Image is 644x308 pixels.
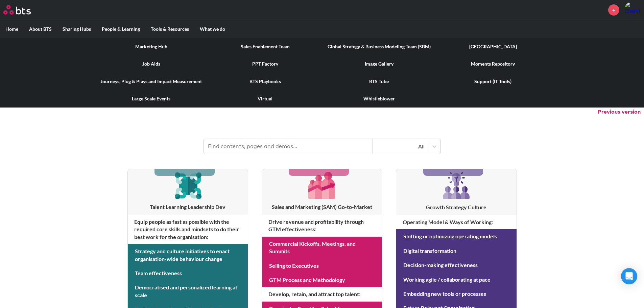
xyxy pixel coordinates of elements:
[96,20,145,38] label: People & Learning
[128,215,248,244] h4: Equip people as fast as possible with the required core skills and mindsets to do their best work...
[262,215,382,237] h4: Drive revenue and profitability through GTM effectiveness :
[194,20,231,38] label: What we do
[3,5,43,15] a: Go home
[172,169,204,201] img: [object Object]
[624,2,641,18] a: Profile
[440,169,473,202] img: [object Object]
[376,143,425,150] div: All
[608,4,619,16] a: +
[204,139,373,154] input: Find contents, pages and demos...
[396,215,516,229] h4: Operating Model & Ways of Working :
[621,268,637,284] div: Open Intercom Messenger
[24,20,57,38] label: About BTS
[57,20,96,38] label: Sharing Hubs
[396,204,516,211] h3: Growth Strategy Culture
[624,2,641,18] img: Cheryl Chua
[306,169,338,201] img: [object Object]
[128,203,248,211] h3: Talent Learning Leadership Dev
[598,108,641,116] button: Previous version
[3,5,31,15] img: BTS Logo
[262,287,382,301] h4: Develop, retain, and attract top talent :
[145,20,194,38] label: Tools & Resources
[262,203,382,211] h3: Sales and Marketing (SAM) Go-to-Market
